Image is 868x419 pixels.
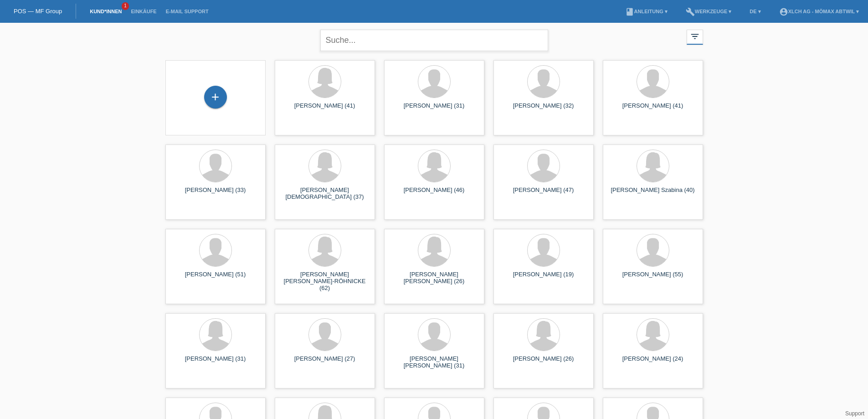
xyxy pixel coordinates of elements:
[501,102,586,117] div: [PERSON_NAME] (32)
[85,9,126,14] a: Kund*innen
[845,410,864,417] a: Support
[779,7,788,16] i: account_circle
[122,2,129,10] span: 1
[173,355,258,370] div: [PERSON_NAME] (31)
[173,186,258,201] div: [PERSON_NAME] (33)
[690,31,700,41] i: filter_list
[610,271,696,285] div: [PERSON_NAME] (55)
[205,89,226,105] div: Kund*in hinzufügen
[610,186,696,201] div: [PERSON_NAME] Szabina (40)
[391,102,477,117] div: [PERSON_NAME] (31)
[282,102,368,117] div: [PERSON_NAME] (41)
[501,271,586,285] div: [PERSON_NAME] (19)
[681,9,736,14] a: buildWerkzeuge ▾
[14,8,62,15] a: POS — MF Group
[391,271,477,285] div: [PERSON_NAME] [PERSON_NAME] (26)
[282,271,368,287] div: [PERSON_NAME] [PERSON_NAME]-RÖHNICKE (62)
[320,30,548,51] input: Suche...
[501,355,586,370] div: [PERSON_NAME] (26)
[126,9,161,14] a: Einkäufe
[282,186,368,201] div: [PERSON_NAME][DEMOGRAPHIC_DATA] (37)
[625,7,634,16] i: book
[391,355,477,370] div: [PERSON_NAME] [PERSON_NAME] (31)
[621,9,672,14] a: bookAnleitung ▾
[173,271,258,285] div: [PERSON_NAME] (51)
[282,355,368,370] div: [PERSON_NAME] (27)
[161,9,213,14] a: E-Mail Support
[391,186,477,201] div: [PERSON_NAME] (46)
[775,9,863,14] a: account_circleXLCH AG - Mömax Abtwil ▾
[745,9,765,14] a: DE ▾
[610,102,696,117] div: [PERSON_NAME] (41)
[501,186,586,201] div: [PERSON_NAME] (47)
[686,7,695,16] i: build
[610,355,696,370] div: [PERSON_NAME] (24)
